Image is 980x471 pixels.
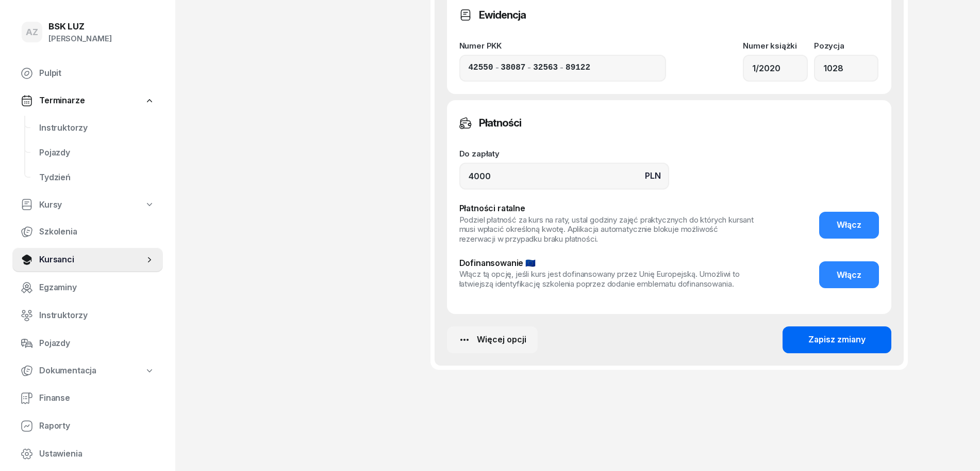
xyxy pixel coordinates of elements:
[12,359,163,383] a: Dokumentacja
[39,253,144,266] span: Kursanci
[48,32,112,45] div: [PERSON_NAME]
[39,94,85,107] span: Terminarze
[39,447,155,461] span: Ustawienia
[39,281,155,294] span: Egzaminy
[31,165,163,190] a: Tydzień
[819,261,879,288] button: Włącz
[39,309,155,322] span: Instruktorzy
[12,331,163,356] a: Pojazdy
[479,7,526,23] h3: Ewidencja
[26,27,38,36] span: AZ
[458,333,526,347] div: Więcej opcji
[39,171,155,184] span: Tydzień
[12,303,163,328] a: Instruktorzy
[479,115,521,131] h3: Płatności
[39,419,155,433] span: Raporty
[12,386,163,411] a: Finanse
[459,257,756,270] div: Dofinansowanie 🇪🇺
[12,247,163,272] a: Kursanci
[12,193,163,217] a: Kursy
[39,337,155,350] span: Pojazdy
[783,326,891,353] button: Zapisz zmiany
[459,215,756,244] div: Podziel płatność za kurs na raty, ustal godziny zajęć praktycznych do których kursant musi wpłaci...
[12,61,163,86] a: Pulpit
[39,225,155,239] span: Szkolenia
[39,391,155,405] span: Finanse
[31,140,163,165] a: Pojazdy
[12,275,163,300] a: Egzaminy
[837,218,861,232] span: Włącz
[447,326,538,353] button: Więcej opcji
[12,89,163,113] a: Terminarze
[459,163,669,190] input: 0
[39,121,155,135] span: Instruktorzy
[48,22,112,31] div: BSK LUZ
[819,212,879,239] button: Włącz
[39,67,155,80] span: Pulpit
[837,269,861,282] span: Włącz
[459,202,756,215] div: Płatności ratalne
[39,198,62,212] span: Kursy
[39,146,155,160] span: Pojazdy
[12,219,163,244] a: Szkolenia
[12,442,163,466] a: Ustawienia
[39,364,96,378] span: Dokumentacja
[31,116,163,140] a: Instruktorzy
[808,333,866,347] div: Zapisz zmiany
[12,414,163,438] a: Raporty
[459,270,756,289] div: Włącz tą opcję, jeśli kurs jest dofinansowany przez Unię Europejską. Umożliwi to łatwiejszą ident...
